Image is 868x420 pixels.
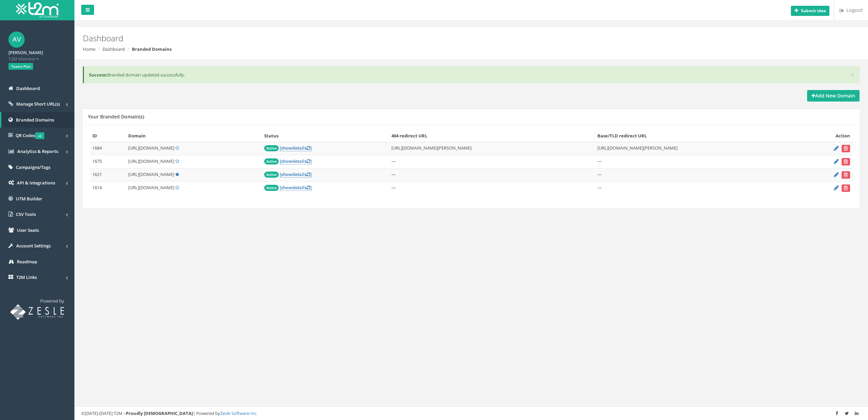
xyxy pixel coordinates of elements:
[264,145,279,151] span: Active
[264,185,279,191] span: Active
[89,72,107,78] b: Success:
[16,243,51,249] span: Account Settings
[90,142,125,155] td: 1684
[16,211,36,217] span: CSV Tools
[81,410,861,417] div: ©[DATE]-[DATE] T2M – | Powered by
[175,145,179,151] a: Set Default
[281,184,292,191] span: show
[35,132,44,139] span: v2
[83,66,860,84] div: Branded domain updated successfully.
[280,158,312,164] a: [showdetails]
[389,181,595,195] td: —
[16,101,60,107] span: Manage Short URL(s)
[90,168,125,181] td: 1621
[16,85,40,91] span: Dashboard
[281,158,292,164] span: show
[280,171,312,178] a: [showdetails]
[281,145,292,151] span: show
[389,142,595,155] td: [URL][DOMAIN_NAME][PERSON_NAME]
[264,158,279,164] span: Active
[16,274,37,280] span: T2M Links
[90,130,125,142] th: ID
[280,145,312,151] a: [showdetails]
[40,298,64,304] span: Powered by
[220,410,257,416] a: Zesle Software Inc.
[8,31,25,48] span: AV
[83,34,728,43] h2: Dashboard
[280,184,312,191] a: [showdetails]
[595,181,801,195] td: —
[126,410,193,416] strong: Proudly [DEMOGRAPHIC_DATA]
[16,2,59,18] img: T2M
[17,227,39,233] span: User Seats
[17,259,37,265] span: Roadmap
[128,171,174,177] span: [URL][DOMAIN_NAME]
[264,172,279,178] span: Active
[16,196,42,202] span: UTM Builder
[16,164,50,170] span: Campaigns/Tags
[102,46,125,52] a: Dashboard
[850,71,854,78] button: ×
[83,46,95,52] a: Home
[801,130,853,142] th: Action
[389,168,595,181] td: —
[132,46,172,52] strong: Branded Domains
[8,56,66,62] span: T2M Member
[807,90,860,102] a: Add New Domain
[125,130,261,142] th: Domain
[90,181,125,195] td: 1614
[801,8,826,14] b: Submit idea
[10,304,64,320] img: T2M URL Shortener powered by Zesle Software Inc.
[595,155,801,168] td: —
[16,117,54,123] span: Branded Domains
[595,168,801,181] td: —
[812,92,855,99] strong: Add New Domain
[17,148,58,154] span: Analytics & Reports
[389,130,595,142] th: 404 redirect URL
[88,114,144,119] h5: Your Branded Domain(s)
[261,130,389,142] th: Status
[8,49,43,56] strong: [PERSON_NAME]
[8,63,33,70] span: Teams Plan
[8,48,66,62] a: [PERSON_NAME] T2M Member
[128,158,174,164] span: [URL][DOMAIN_NAME]
[175,158,179,164] a: Set Default
[281,171,292,177] span: show
[128,184,174,191] span: [URL][DOMAIN_NAME]
[595,142,801,155] td: [URL][DOMAIN_NAME][PERSON_NAME]
[128,145,174,151] span: [URL][DOMAIN_NAME]
[175,184,179,191] a: Set Default
[90,155,125,168] td: 1675
[595,130,801,142] th: Base/TLD redirect URL
[389,155,595,168] td: —
[791,6,829,16] button: Submit idea
[16,132,44,138] span: QR Codes
[17,180,55,186] span: API & Integrations
[175,171,179,177] a: Default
